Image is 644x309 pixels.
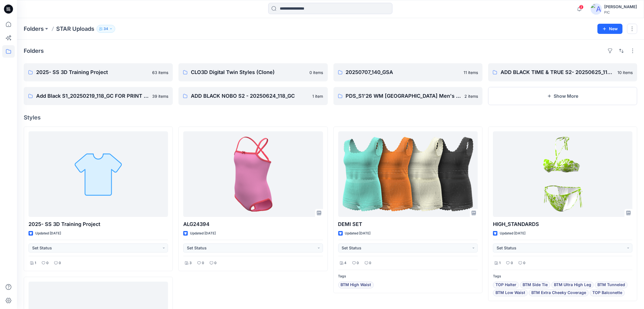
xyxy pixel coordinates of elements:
[36,92,149,100] p: Add Black S1_20250219_118_GC FOR PRINT APPLICATION
[345,230,371,236] p: Updated [DATE]
[97,25,115,33] button: 34
[346,68,460,76] p: 20250707_140_GSA
[592,290,622,296] span: TOP Balconette
[357,260,359,266] p: 0
[346,92,461,100] p: PDS_S1'26 WM [GEOGRAPHIC_DATA] Men's 20250522_117_GC_STAR
[104,26,108,32] p: 34
[579,5,584,9] span: 2
[493,131,632,217] a: HIGH_STANDARDS
[59,260,61,266] p: 0
[554,282,591,288] span: BTM Ultra High Leg
[333,63,483,81] a: 20250707_140_GSA11 items
[488,87,637,105] button: Show More
[500,230,525,236] p: Updated [DATE]
[493,220,632,228] p: HIGH_STANDARDS
[493,273,632,279] p: Tags
[178,63,328,81] a: CLO3D Digital Twin Styles (Clone)0 items
[333,87,483,105] a: PDS_S1'26 WM [GEOGRAPHIC_DATA] Men's 20250522_117_GC_STAR2 items
[56,25,94,33] p: STAR Uploads
[369,260,372,266] p: 0
[501,68,614,76] p: ADD BLACK TIME & TRUE S2- 20250625_118_GC
[511,260,513,266] p: 0
[36,68,149,76] p: 2025- SS 3D Training Project
[24,87,173,105] a: Add Black S1_20250219_118_GC FOR PRINT APPLICATION39 items
[152,93,168,99] p: 39 items
[189,260,192,266] p: 3
[495,290,525,296] span: BTM Low Waist
[24,47,44,54] h4: Folders
[46,260,49,266] p: 0
[29,131,168,217] a: 2025- SS 3D Training Project
[178,87,328,105] a: ADD BLACK NOBO S2 - 20250624_118_GC1 item
[523,282,548,288] span: BTM Side Tie
[191,68,306,76] p: CLO3D Digital Twin Styles (Clone)
[604,3,637,10] div: [PERSON_NAME]
[495,282,516,288] span: TOP Halter
[191,92,309,100] p: ADD BLACK NOBO S2 - 20250624_118_GC
[190,230,216,236] p: Updated [DATE]
[338,220,478,228] p: DEMI SET
[152,69,168,75] p: 63 items
[35,260,36,266] p: 1
[24,114,637,121] h4: Styles
[488,63,637,81] a: ADD BLACK TIME & TRUE S2- 20250625_118_GC10 items
[338,273,478,279] p: Tags
[183,220,323,228] p: ALG24394
[24,25,44,33] a: Folders
[531,290,586,296] span: BTM Extra Cheeky Coverage
[464,69,478,75] p: 11 items
[338,131,478,217] a: DEMI SET
[202,260,204,266] p: 0
[214,260,217,266] p: 0
[604,10,637,14] div: PIC
[341,282,371,288] span: BTM High Waist
[591,3,602,15] img: avatar
[597,24,623,34] button: New
[29,220,168,228] p: 2025- SS 3D Training Project
[24,63,173,81] a: 2025- SS 3D Training Project63 items
[310,69,323,75] p: 0 items
[344,260,347,266] p: 4
[313,93,323,99] p: 1 item
[464,93,478,99] p: 2 items
[183,131,323,217] a: ALG24394
[35,230,61,236] p: Updated [DATE]
[617,69,633,75] p: 10 items
[597,282,625,288] span: BTM Tunneled
[499,260,501,266] p: 1
[523,260,525,266] p: 0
